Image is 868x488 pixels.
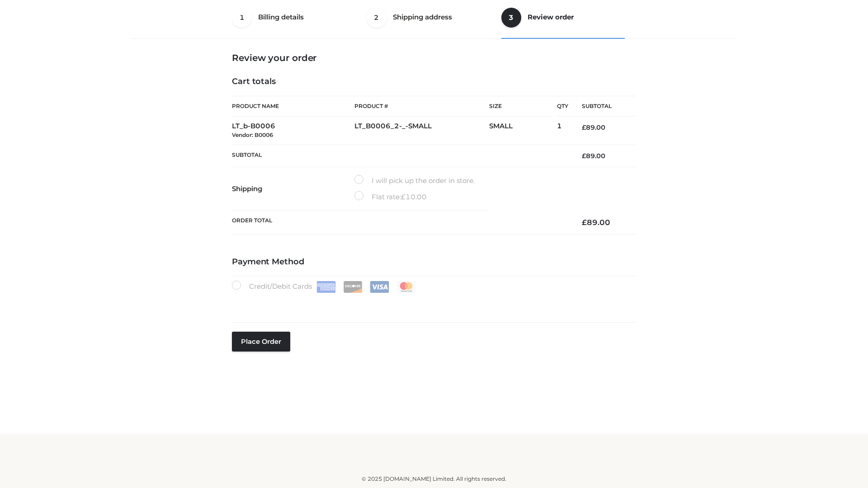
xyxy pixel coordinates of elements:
[232,257,636,267] h4: Payment Method
[354,117,489,145] td: LT_B0006_2-_-SMALL
[232,211,568,235] th: Order Total
[232,131,273,138] small: Vendor: B0006
[232,52,636,63] h3: Review your order
[582,218,587,227] span: £
[343,281,363,293] img: Discover
[232,167,354,211] th: Shipping
[582,152,586,160] span: £
[489,117,557,145] td: SMALL
[568,96,636,117] th: Subtotal
[557,117,568,145] td: 1
[232,281,417,293] label: Credit/Debit Cards
[316,281,336,293] img: Amex
[232,77,636,87] h4: Cart totals
[354,191,427,203] label: Flat rate:
[582,123,586,131] span: £
[232,332,290,352] button: Place order
[354,175,475,187] label: I will pick up the order in store.
[396,281,416,293] img: Mastercard
[401,192,406,201] span: £
[232,117,354,145] td: LT_b-B0006
[134,474,734,483] div: © 2025 [DOMAIN_NAME] Limited. All rights reserved.
[232,145,568,167] th: Subtotal
[582,152,605,160] bdi: 89.00
[370,281,389,293] img: Visa
[401,192,427,201] bdi: 10.00
[489,96,552,117] th: Size
[557,96,568,117] th: Qty
[582,218,610,227] bdi: 89.00
[582,123,605,131] bdi: 89.00
[237,297,631,307] iframe: Secure card payment input frame
[354,96,489,117] th: Product #
[232,96,354,117] th: Product Name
